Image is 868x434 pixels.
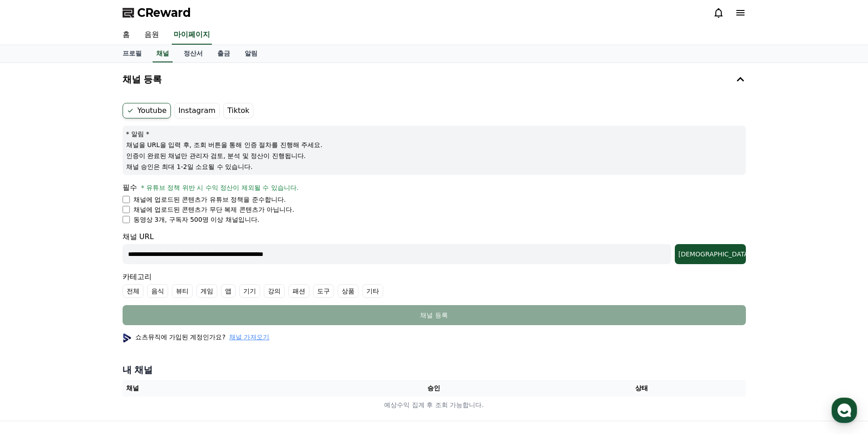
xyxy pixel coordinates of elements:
[147,284,168,298] label: 음식
[223,103,253,118] label: Tiktok
[123,5,191,20] a: CReward
[196,284,217,298] label: 게임
[678,250,742,259] div: [DEMOGRAPHIC_DATA]
[123,74,162,84] h4: 채널 등록
[126,162,742,171] p: 채널 승인은 최대 1-2일 소요될 수 있습니다.
[153,45,173,62] a: 채널
[141,302,152,310] span: 설정
[123,333,132,342] img: profile
[123,284,144,298] label: 전체
[176,45,210,62] a: 정산서
[126,140,742,149] p: 채널을 URL을 입력 후, 조회 버튼을 통해 인증 절차를 진행해 주세요.
[118,289,175,311] a: 설정
[237,45,265,62] a: 알림
[126,151,742,160] p: 인증이 완료된 채널만 관리자 검토, 분석 및 정산이 진행됩니다.
[115,45,149,62] a: 프로필
[172,284,193,298] label: 뷰티
[137,5,191,20] span: CReward
[141,184,299,191] span: * 유튜브 정책 위반 시 수익 정산이 제외될 수 있습니다.
[134,195,286,204] p: 채널에 업로드된 콘텐츠가 유튜브 정책을 준수합니다.
[60,289,118,311] a: 대화
[123,380,330,397] th: 채널
[123,363,746,376] h4: 내 채널
[119,66,750,92] button: 채널 등록
[123,397,746,414] td: 예상수익 집계 후 조회 가능합니다.
[141,311,728,320] div: 채널 등록
[83,303,94,310] span: 대화
[123,103,171,118] label: Youtube
[362,284,383,298] label: 기타
[221,284,236,298] label: 앱
[172,26,212,45] a: 마이페이지
[115,26,137,45] a: 홈
[137,26,166,45] a: 음원
[175,103,220,118] label: Instagram
[313,284,334,298] label: 도구
[330,380,538,397] th: 승인
[123,183,137,192] span: 필수
[3,289,60,311] a: 홈
[338,284,359,298] label: 상품
[29,302,34,310] span: 홈
[123,231,746,264] div: 채널 URL
[210,45,237,62] a: 출금
[123,271,746,298] div: 카테고리
[288,284,309,298] label: 패션
[239,284,260,298] label: 기기
[123,305,746,325] button: 채널 등록
[229,332,269,342] button: 채널 가져오기
[134,205,294,214] p: 채널에 업로드된 콘텐츠가 무단 복제 콘텐츠가 아닙니다.
[264,284,285,298] label: 강의
[134,215,260,224] p: 동영상 3개, 구독자 500명 이상 채널입니다.
[123,332,270,342] p: 쇼츠뮤직에 가입된 계정인가요?
[538,380,745,397] th: 상태
[675,244,746,264] button: [DEMOGRAPHIC_DATA]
